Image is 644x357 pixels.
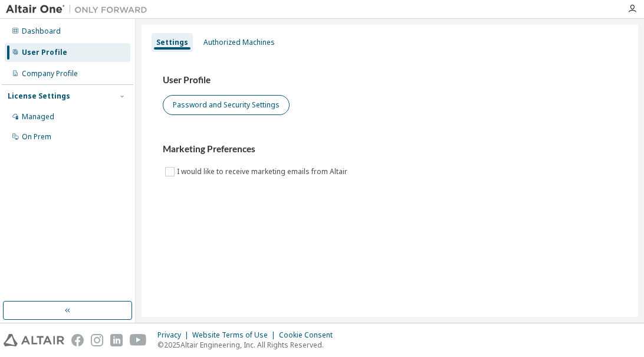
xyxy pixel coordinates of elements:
h3: Marketing Preferences [163,143,617,155]
div: Settings [156,38,188,47]
div: User Profile [22,48,67,57]
div: Managed [22,112,54,122]
div: Privacy [157,330,192,340]
img: instagram.svg [91,334,103,346]
div: Cookie Consent [279,330,340,340]
div: Company Profile [22,69,78,78]
img: altair_logo.svg [4,334,64,346]
div: License Settings [8,91,70,101]
div: Dashboard [22,27,61,36]
label: I would like to receive marketing emails from Altair [177,165,350,179]
img: youtube.svg [130,334,147,346]
div: Authorized Machines [203,38,275,47]
img: facebook.svg [71,334,84,346]
img: linkedin.svg [110,334,123,346]
p: © 2025 Altair Engineering, Inc. All Rights Reserved. [157,340,340,350]
h3: User Profile [163,74,617,86]
div: Website Terms of Use [192,330,279,340]
img: Altair One [6,4,153,15]
div: On Prem [22,132,51,142]
button: Password and Security Settings [163,95,290,115]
